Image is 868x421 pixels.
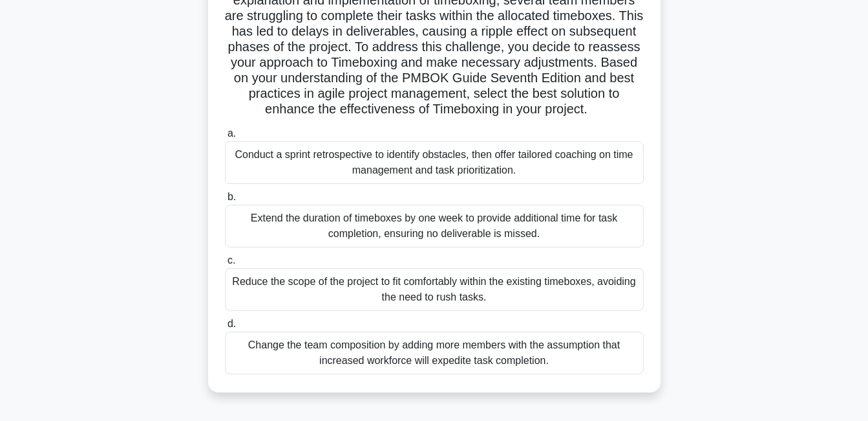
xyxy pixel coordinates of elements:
[228,318,236,329] span: d.
[225,268,644,311] div: Reduce the scope of the project to fit comfortably within the existing timeboxes, avoiding the ne...
[225,141,644,184] div: Conduct a sprint retrospective to identify obstacles, then offer tailored coaching on time manage...
[228,128,236,139] span: a.
[228,255,235,266] span: c.
[228,191,236,202] span: b.
[225,332,644,374] div: Change the team composition by adding more members with the assumption that increased workforce w...
[225,205,644,247] div: Extend the duration of timeboxes by one week to provide additional time for task completion, ensu...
